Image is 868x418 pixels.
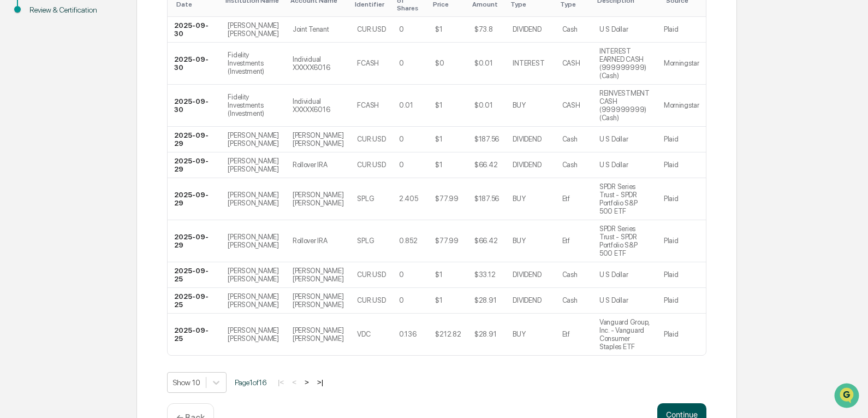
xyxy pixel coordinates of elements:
[228,191,280,207] div: [PERSON_NAME] [PERSON_NAME]
[435,270,442,279] div: $1
[562,161,578,169] div: Cash
[168,178,221,220] td: 2025-09-29
[314,378,326,387] button: >|
[657,127,706,152] td: Plaid
[90,138,135,149] span: Attestations
[399,25,404,33] div: 0
[599,25,628,33] div: U S Dollar
[168,220,221,262] td: 2025-09-29
[599,296,628,304] div: U S Dollar
[286,127,351,152] td: [PERSON_NAME] [PERSON_NAME]
[562,135,578,143] div: Cash
[599,318,651,351] div: Vanguard Group, Inc. - Vanguard Consumer Staples ETF
[599,182,651,215] div: SPDR Series Trust - SPDR Portfolio S&P 500 ETF
[657,262,706,288] td: Plaid
[562,25,578,33] div: Cash
[599,161,628,169] div: U S Dollar
[435,101,442,109] div: $1
[399,135,404,143] div: 0
[286,314,351,355] td: [PERSON_NAME] [PERSON_NAME]
[275,378,287,387] button: |<
[657,17,706,43] td: Plaid
[562,59,580,67] div: CASH
[513,59,544,67] div: INTEREST
[513,161,541,169] div: DIVIDEND
[562,296,578,304] div: Cash
[228,93,280,117] div: Fidelity Investments (Investment)
[168,314,221,355] td: 2025-09-25
[513,330,525,338] div: BUY
[657,288,706,314] td: Plaid
[357,59,379,67] div: FCASH
[399,237,418,245] div: 0.852
[562,101,580,109] div: CASH
[228,131,280,148] div: [PERSON_NAME] [PERSON_NAME]
[22,138,70,149] span: Preclearance
[7,133,75,153] a: 🖐️Preclearance
[562,330,570,338] div: Etf
[435,59,444,67] div: $0
[11,160,20,168] div: 🔎
[599,270,628,279] div: U S Dollar
[289,378,300,387] button: <
[513,237,525,245] div: BUY
[357,330,370,338] div: VDC
[186,87,199,100] button: Start new chat
[109,185,132,193] span: Pylon
[435,195,458,203] div: $77.99
[168,152,221,178] td: 2025-09-29
[286,43,351,85] td: Individual XXXXX6016
[11,84,31,103] img: 1746055101610-c473b297-6a78-478c-a979-82029cc54cd1
[435,296,442,304] div: $1
[37,84,179,95] div: Start new chat
[562,237,570,245] div: Etf
[513,296,541,304] div: DIVIDEND
[399,270,404,279] div: 0
[474,270,495,279] div: $33.12
[168,17,221,43] td: 2025-09-30
[168,288,221,314] td: 2025-09-25
[399,330,417,338] div: 0.136
[228,267,280,283] div: [PERSON_NAME] [PERSON_NAME]
[77,185,132,193] a: Powered byPylon
[657,43,706,85] td: Morningstar
[301,378,312,387] button: >
[286,178,351,220] td: [PERSON_NAME] [PERSON_NAME]
[399,161,404,169] div: 0
[357,25,385,33] div: CUR:USD
[357,135,385,143] div: CUR:USD
[357,161,385,169] div: CUR:USD
[235,378,266,387] span: Page 1 of 16
[11,23,199,40] p: How can we help?
[562,195,570,203] div: Etf
[474,135,499,143] div: $187.56
[435,135,442,143] div: $1
[435,237,458,245] div: $77.99
[228,51,280,75] div: Fidelity Investments (Investment)
[474,161,497,169] div: $66.42
[599,89,651,122] div: REINVESTMENT CASH (999999999) (Cash)
[474,59,493,67] div: $0.01
[513,25,541,33] div: DIVIDEND
[474,195,499,203] div: $187.56
[474,101,493,109] div: $0.01
[657,178,706,220] td: Plaid
[657,152,706,178] td: Plaid
[11,139,20,148] div: 🖐️
[513,195,525,203] div: BUY
[599,47,651,80] div: INTEREST EARNED CASH (999999999) (Cash)
[474,237,497,245] div: $66.42
[657,314,706,355] td: Plaid
[286,288,351,314] td: [PERSON_NAME] [PERSON_NAME]
[22,158,69,169] span: Data Lookup
[286,85,351,127] td: Individual XXXXX6016
[228,326,280,343] div: [PERSON_NAME] [PERSON_NAME]
[435,25,442,33] div: $1
[29,4,119,16] div: Review & Certification
[474,330,496,338] div: $28.91
[513,101,525,109] div: BUY
[657,220,706,262] td: Plaid
[357,270,385,279] div: CUR:USD
[357,296,385,304] div: CUR:USD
